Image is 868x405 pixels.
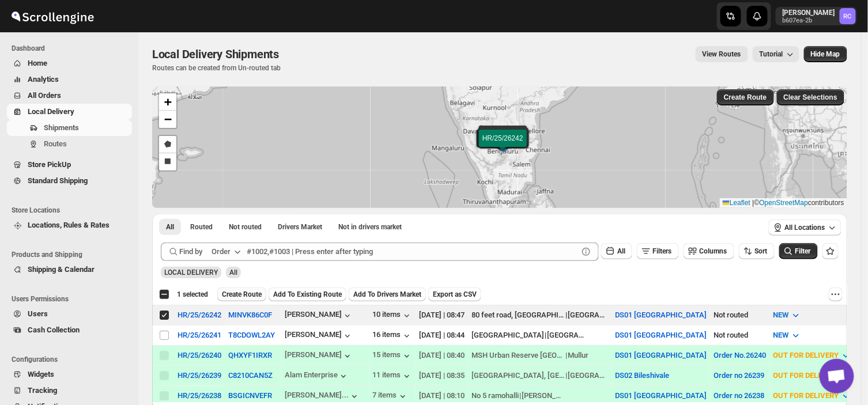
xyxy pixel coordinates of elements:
[285,330,353,342] button: [PERSON_NAME]
[496,137,514,150] img: Marker
[7,136,132,152] button: Routes
[829,287,843,301] button: More actions
[714,351,767,359] button: Order No.26240
[164,112,172,126] span: −
[205,243,250,261] button: Order
[12,355,133,364] span: Configurations
[724,93,767,102] span: Create Route
[285,310,353,321] button: [PERSON_NAME]
[159,93,176,111] a: Zoom in
[472,330,545,341] div: [GEOGRAPHIC_DATA]
[12,206,133,215] span: Store Locations
[7,322,132,338] button: Cash Collection
[229,268,237,277] span: All
[495,135,512,147] img: Marker
[783,17,835,24] p: b607ea-2b
[166,222,174,232] span: All
[769,219,841,236] button: All Locations
[222,219,269,235] button: Unrouted
[28,59,47,67] span: Home
[428,287,481,301] button: Export as CSV
[164,94,172,109] span: +
[494,137,511,150] img: Marker
[753,199,754,207] span: |
[777,89,844,105] button: Clear Selections
[617,247,625,255] span: All
[178,351,221,359] button: HR/25/26240
[373,350,413,362] button: 15 items
[785,223,825,232] span: All Locations
[28,265,95,274] span: Shipping & Calendar
[616,391,707,400] button: DS01 [GEOGRAPHIC_DATA]
[804,46,847,62] button: Map action label
[269,287,346,301] button: Add To Existing Route
[28,386,57,395] span: Tracking
[28,309,48,318] span: Users
[152,47,279,61] span: Local Delivery Shipments
[228,331,275,339] button: T8CDOWL2AY
[373,330,413,342] button: 16 items
[164,268,218,277] span: LOCAL DELIVERY
[616,331,707,339] button: DS01 [GEOGRAPHIC_DATA]
[7,366,132,383] button: Widgets
[28,176,88,185] span: Standard Shipping
[776,7,857,25] button: User menu
[373,391,409,402] button: 7 items
[767,366,859,385] button: OUT FOR DELIVERY
[183,219,220,235] button: Routed
[714,371,765,380] button: Order no 26239
[739,243,775,259] button: Sort
[212,246,231,258] div: Order
[420,370,465,381] div: [DATE] | 08:35
[492,139,510,152] img: Marker
[420,350,465,361] div: [DATE] | 08:40
[331,219,409,235] button: Un-claimable
[653,247,672,255] span: Filters
[44,123,79,132] span: Shipments
[601,243,632,259] button: All
[373,310,413,321] button: 10 items
[285,350,353,362] button: [PERSON_NAME]
[773,331,789,339] span: NEW
[177,290,208,299] span: 1 selected
[7,71,132,88] button: Analytics
[472,309,609,321] div: |
[472,370,609,381] div: |
[28,91,61,100] span: All Orders
[278,222,322,232] span: Drivers Market
[420,309,465,321] div: [DATE] | 08:47
[773,351,839,359] span: OUT FOR DELIVERY
[271,219,329,235] button: Claimable
[28,107,74,116] span: Local Delivery
[179,246,202,258] span: Find by
[714,309,767,321] div: Not routed
[159,136,176,153] a: Draw a polygon
[285,391,360,402] button: [PERSON_NAME]...
[178,331,221,339] button: HR/25/26241
[568,309,608,321] div: [GEOGRAPHIC_DATA]
[568,350,588,361] div: Mullur
[217,287,266,301] button: Create Route
[779,243,818,259] button: Filter
[767,326,809,345] button: NEW
[495,138,512,150] img: Marker
[7,55,132,71] button: Home
[494,138,511,151] img: Marker
[7,383,132,399] button: Tracking
[472,390,519,402] div: No 5 ramohalli
[7,88,132,104] button: All Orders
[616,311,707,319] button: DS01 [GEOGRAPHIC_DATA]
[228,311,272,319] button: MINVK86C0F
[767,306,809,324] button: NEW
[178,311,221,319] div: HR/25/26242
[178,391,221,400] button: HR/25/26238
[472,330,609,341] div: |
